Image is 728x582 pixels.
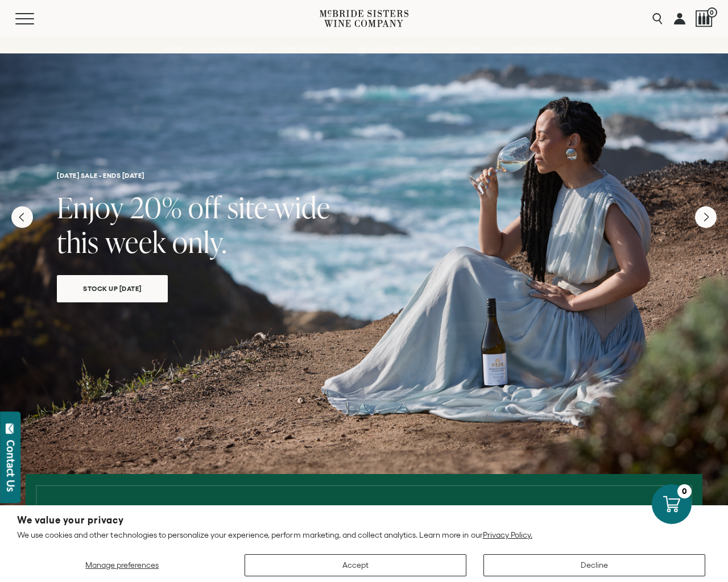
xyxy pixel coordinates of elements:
[483,554,705,576] button: Decline
[57,172,671,179] h6: [DATE] SALE - ENDS [DATE]
[245,554,466,576] button: Accept
[695,206,717,228] button: Next
[274,37,344,60] a: JOIN THE CLUB
[105,222,166,261] span: week
[15,13,56,24] button: Mobile Menu Trigger
[130,188,182,227] span: 20%
[158,37,197,60] a: SHOP
[512,44,564,52] span: FIND NEAR YOU
[172,222,227,261] span: only.
[505,37,571,60] a: FIND NEAR YOU
[483,530,532,539] a: Privacy Policy.
[17,516,711,525] h2: We value your privacy
[210,44,255,52] span: OUR BRANDS
[57,275,168,302] a: Stock Up [DATE]
[282,44,330,52] span: JOIN THE CLUB
[57,222,99,261] span: this
[17,530,711,540] p: We use cookies and other technologies to personalize your experience, perform marketing, and coll...
[357,44,426,52] span: AFFILIATE PROGRAM
[439,37,500,60] a: OUR STORY
[350,398,362,400] li: Page dot 2
[188,188,221,227] span: off
[334,398,346,400] li: Page dot 1
[17,554,227,576] button: Manage preferences
[677,484,692,498] div: 0
[707,7,717,18] span: 0
[57,188,124,227] span: Enjoy
[227,188,330,227] span: site-wide
[203,37,268,60] a: OUR BRANDS
[349,37,433,60] a: AFFILIATE PROGRAM
[85,560,159,569] span: Manage preferences
[165,44,184,52] span: SHOP
[63,282,162,295] span: Stock Up [DATE]
[366,398,378,400] li: Page dot 3
[5,440,16,492] div: Contact Us
[382,398,394,400] li: Page dot 4
[11,206,33,228] button: Previous
[446,44,486,52] span: OUR STORY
